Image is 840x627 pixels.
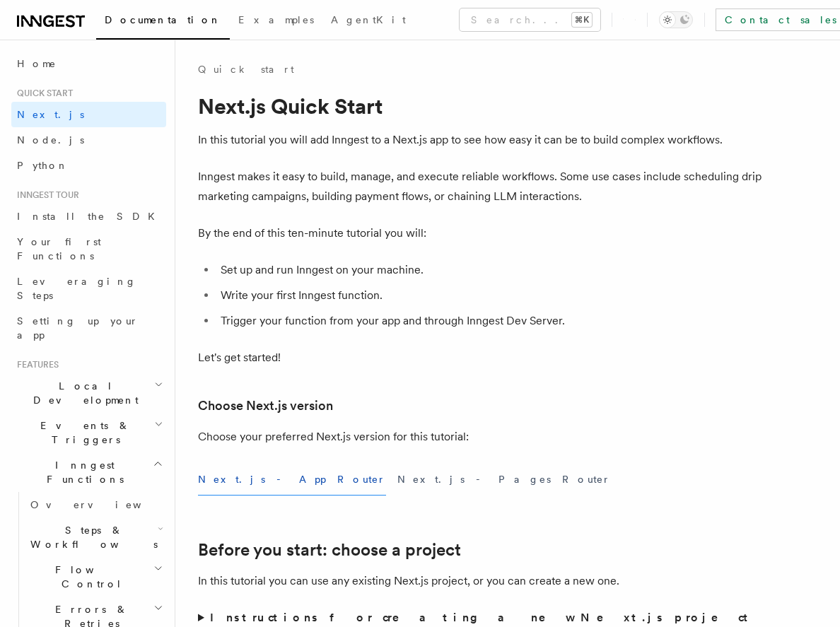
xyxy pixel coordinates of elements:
span: Leveraging Steps [17,276,136,301]
a: Examples [230,4,322,38]
li: Trigger your function from your app and through Inngest Dev Server. [216,311,764,331]
button: Search...⌘K [460,8,600,31]
a: Node.js [11,127,166,153]
kbd: ⌘K [572,13,592,27]
a: Python [11,153,166,178]
span: Inngest Functions [11,458,153,486]
span: Features [11,359,59,370]
span: Examples [238,14,314,25]
span: Flow Control [25,563,153,591]
p: By the end of this ten-minute tutorial you will: [198,223,764,243]
button: Next.js - Pages Router [397,464,611,496]
p: In this tutorial you will add Inngest to a Next.js app to see how easy it can be to build complex... [198,130,764,150]
span: Quick start [11,88,73,99]
a: AgentKit [322,4,414,38]
span: Home [17,57,57,71]
a: Overview [25,492,166,517]
span: Your first Functions [17,236,101,262]
span: Python [17,160,69,171]
li: Set up and run Inngest on your machine. [216,260,764,280]
a: Before you start: choose a project [198,540,461,560]
p: Choose your preferred Next.js version for this tutorial: [198,427,764,447]
a: Install the SDK [11,204,166,229]
p: Let's get started! [198,348,764,368]
span: Documentation [105,14,221,25]
span: AgentKit [331,14,406,25]
a: Leveraging Steps [11,269,166,308]
p: In this tutorial you can use any existing Next.js project, or you can create a new one. [198,571,764,591]
button: Toggle dark mode [659,11,693,28]
button: Steps & Workflows [25,517,166,557]
button: Local Development [11,373,166,413]
a: Documentation [96,4,230,40]
span: Node.js [17,134,84,146]
span: Overview [30,499,176,510]
h1: Next.js Quick Start [198,93,764,119]
a: Quick start [198,62,294,76]
span: Next.js [17,109,84,120]
button: Inngest Functions [11,452,166,492]
span: Steps & Workflows [25,523,158,551]
button: Flow Control [25,557,166,597]
span: Events & Triggers [11,418,154,447]
span: Install the SDK [17,211,163,222]
span: Inngest tour [11,189,79,201]
a: Next.js [11,102,166,127]
a: Your first Functions [11,229,166,269]
a: Home [11,51,166,76]
li: Write your first Inngest function. [216,286,764,305]
span: Setting up your app [17,315,139,341]
a: Setting up your app [11,308,166,348]
button: Next.js - App Router [198,464,386,496]
strong: Instructions for creating a new Next.js project [210,611,754,624]
p: Inngest makes it easy to build, manage, and execute reliable workflows. Some use cases include sc... [198,167,764,206]
a: Choose Next.js version [198,396,333,416]
button: Events & Triggers [11,413,166,452]
span: Local Development [11,379,154,407]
